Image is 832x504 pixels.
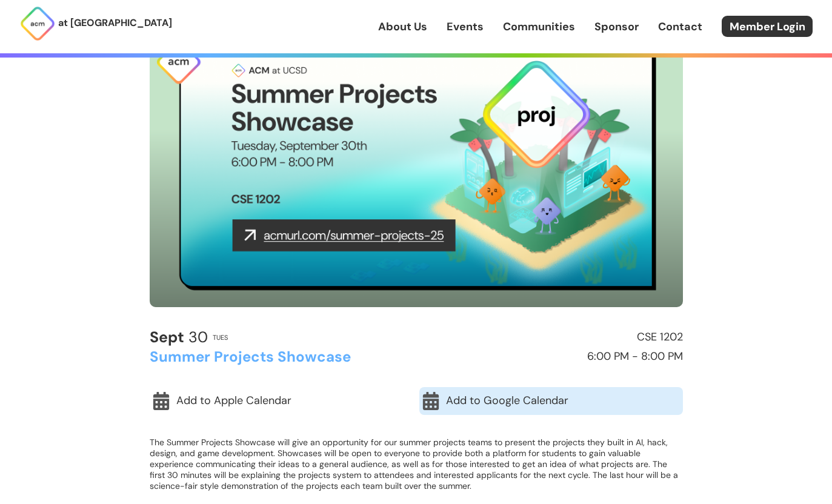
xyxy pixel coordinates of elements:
h2: CSE 1202 [422,331,683,343]
a: Contact [658,19,702,35]
a: Events [447,19,484,35]
h2: 30 [150,329,208,346]
a: Member Login [722,16,813,37]
a: Add to Google Calendar [419,387,683,415]
a: Sponsor [594,19,639,35]
h2: Tues [213,334,228,341]
a: Communities [503,19,575,35]
a: About Us [378,19,427,35]
img: Event Cover Photo [150,7,683,307]
h2: Summer Projects Showcase [150,349,411,365]
p: The Summer Projects Showcase will give an opportunity for our summer projects teams to present th... [150,437,683,491]
a: Add to Apple Calendar [150,387,413,415]
p: at [GEOGRAPHIC_DATA] [58,15,172,31]
a: at [GEOGRAPHIC_DATA] [19,5,172,42]
h2: 6:00 PM - 8:00 PM [422,351,683,363]
img: ACM Logo [19,5,56,42]
b: Sept [150,327,184,347]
